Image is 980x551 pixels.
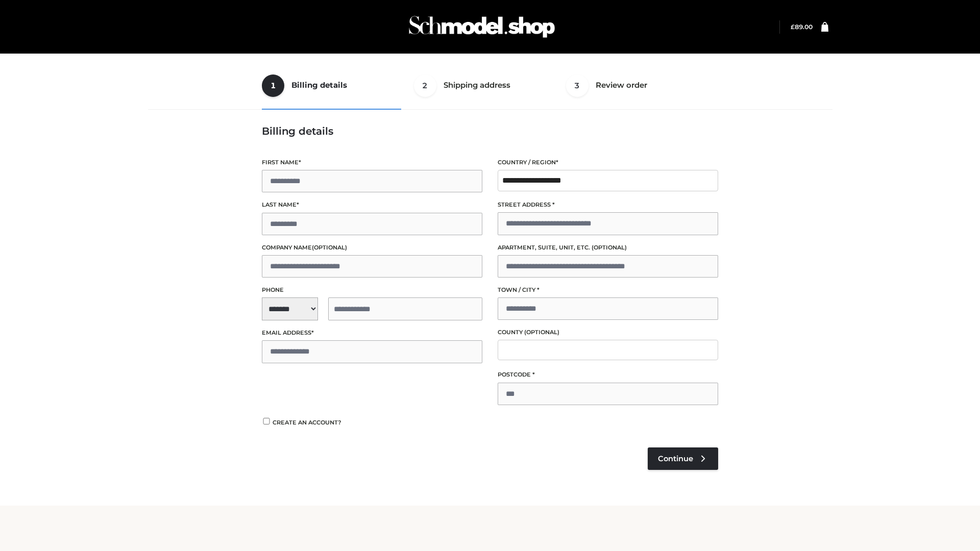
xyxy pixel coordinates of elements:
[648,447,718,470] a: Continue
[262,328,482,338] label: Email address
[498,370,718,380] label: Postcode
[498,243,718,253] label: Apartment, suite, unit, etc.
[791,23,813,31] a: £89.00
[524,329,559,336] span: (optional)
[262,243,482,253] label: Company name
[262,158,482,167] label: First name
[592,244,627,251] span: (optional)
[273,419,341,426] span: Create an account?
[658,454,693,463] span: Continue
[262,285,482,295] label: Phone
[262,418,271,424] input: Create an account?
[498,285,718,295] label: Town / City
[312,244,347,251] span: (optional)
[262,200,482,210] label: Last name
[262,125,718,137] h3: Billing details
[498,328,718,337] label: County
[791,23,795,31] span: £
[791,23,813,31] bdi: 89.00
[498,158,718,167] label: Country / Region
[405,7,558,47] img: Schmodel Admin 964
[498,200,718,210] label: Street address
